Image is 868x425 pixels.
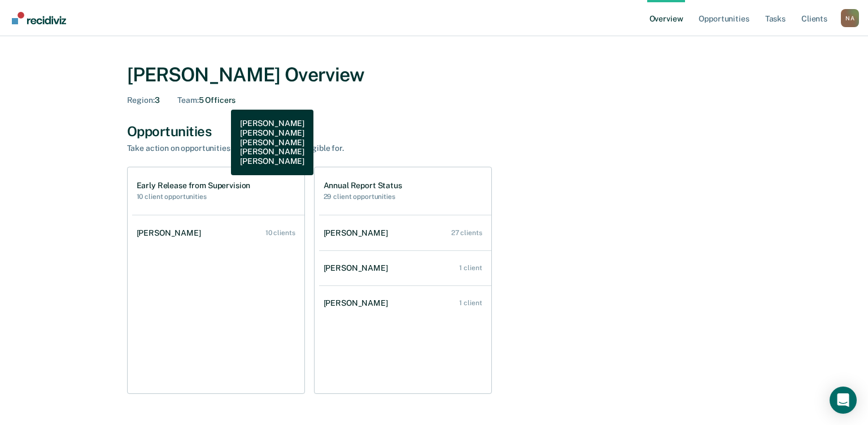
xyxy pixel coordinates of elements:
[841,9,859,27] button: Profile dropdown button
[459,299,482,307] div: 1 client
[265,229,295,237] div: 10 clients
[324,263,392,273] div: [PERSON_NAME]
[324,193,402,201] h2: 29 client opportunities
[127,96,160,105] div: 3
[127,63,741,86] div: [PERSON_NAME] Overview
[319,287,491,319] a: [PERSON_NAME] 1 client
[137,193,251,201] h2: 10 client opportunities
[324,298,392,308] div: [PERSON_NAME]
[319,252,491,284] a: [PERSON_NAME] 1 client
[177,96,235,105] div: 5 Officers
[177,96,198,105] span: Team :
[319,217,491,249] a: [PERSON_NAME] 27 clients
[459,264,482,272] div: 1 client
[137,181,251,190] h1: Early Release from Supervision
[830,387,857,414] div: Open Intercom Messenger
[12,12,66,24] img: Recidiviz
[137,228,206,238] div: [PERSON_NAME]
[451,229,482,237] div: 27 clients
[324,181,402,190] h1: Annual Report Status
[127,123,741,140] div: Opportunities
[324,228,392,238] div: [PERSON_NAME]
[127,96,155,105] span: Region :
[841,9,859,27] div: N A
[132,217,304,249] a: [PERSON_NAME] 10 clients
[127,144,522,153] div: Take action on opportunities that clients may be eligible for.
